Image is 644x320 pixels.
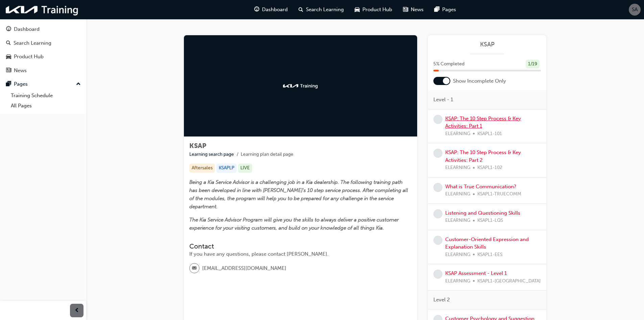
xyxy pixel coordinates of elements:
[293,3,349,17] a: search-iconSearch Learning
[429,3,461,17] a: pages-iconPages
[3,22,84,78] button: DashboardSearch LearningProduct HubNews
[6,54,11,60] span: car-icon
[433,60,464,68] span: 5 % Completed
[632,6,638,14] span: SA
[189,217,400,231] span: The Kia Service Advisor Program will give you the skills to always deliver a positive customer ex...
[282,83,319,89] img: kia-training
[434,5,439,14] span: pages-icon
[3,50,84,63] a: Product Hub
[477,217,503,225] span: KSAPL1-LQS
[299,5,303,14] span: search-icon
[433,296,450,304] span: Level 2
[14,53,44,61] div: Product Hub
[453,77,506,85] span: Show Incomplete Only
[189,250,412,258] div: If you have any questions, please contact [PERSON_NAME].
[445,164,470,172] span: ELEARNING
[8,90,84,101] a: Training Schedule
[238,164,252,173] div: LIVE
[445,277,470,285] span: ELEARNING
[445,115,521,129] a: KSAP: The 10 Step Process & Key Activities: Part 1
[6,40,11,46] span: search-icon
[202,264,286,272] span: [EMAIL_ADDRESS][DOMAIN_NAME]
[445,251,470,259] span: ELEARNING
[14,67,27,74] div: News
[433,115,443,124] span: learningRecordVerb_NONE-icon
[442,6,456,14] span: Pages
[254,5,259,14] span: guage-icon
[433,270,443,279] span: learningRecordVerb_NONE-icon
[445,149,521,163] a: KSAP: The 10 Step Process & Key Activities: Part 2
[262,6,288,14] span: Dashboard
[355,5,360,14] span: car-icon
[433,96,453,104] span: Level - 1
[8,101,84,111] a: All Pages
[189,164,215,173] div: Aftersales
[14,39,51,47] div: Search Learning
[445,236,529,250] a: Customer-Oriented Expression and Explanation Skills
[3,78,84,90] button: Pages
[445,270,507,276] a: KSAP Assessment - Level 1
[445,190,470,198] span: ELEARNING
[14,25,40,33] div: Dashboard
[433,149,443,158] span: learningRecordVerb_NONE-icon
[398,3,429,17] a: news-iconNews
[445,130,470,138] span: ELEARNING
[6,68,11,74] span: news-icon
[477,164,502,172] span: KSAPL1-102
[477,190,521,198] span: KSAPL1-TRUECOMM
[477,130,502,138] span: KSAPL1-101
[526,60,540,69] div: 1 / 19
[445,210,520,216] a: Listening and Questioning Skills
[6,81,11,87] span: pages-icon
[189,151,234,157] a: Learning search page
[629,4,641,16] button: SA
[3,37,84,49] a: Search Learning
[189,179,409,210] span: Being a Kia Service Advisor is a challenging job in a Kia dealership. The following training path...
[306,6,344,14] span: Search Learning
[6,26,11,33] span: guage-icon
[362,6,392,14] span: Product Hub
[433,183,443,192] span: learningRecordVerb_NONE-icon
[3,3,81,17] img: kia-training
[74,306,79,315] span: prev-icon
[189,242,412,250] h3: Contact
[445,184,516,190] a: What is True Communication?
[192,264,197,273] span: email-icon
[241,151,293,158] li: Learning plan detail page
[477,251,502,259] span: KSAPL1-EES
[3,64,84,77] a: News
[189,142,206,150] span: KSAP
[249,3,293,17] a: guage-iconDashboard
[14,80,28,88] div: Pages
[433,209,443,218] span: learningRecordVerb_NONE-icon
[433,236,443,245] span: learningRecordVerb_NONE-icon
[433,41,541,48] a: KSAP
[3,23,84,36] a: Dashboard
[445,217,470,225] span: ELEARNING
[76,80,81,89] span: up-icon
[477,277,541,285] span: KSAPL1-[GEOGRAPHIC_DATA]
[411,6,424,14] span: News
[403,5,408,14] span: news-icon
[216,164,237,173] div: KSAPLP
[349,3,398,17] a: car-iconProduct Hub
